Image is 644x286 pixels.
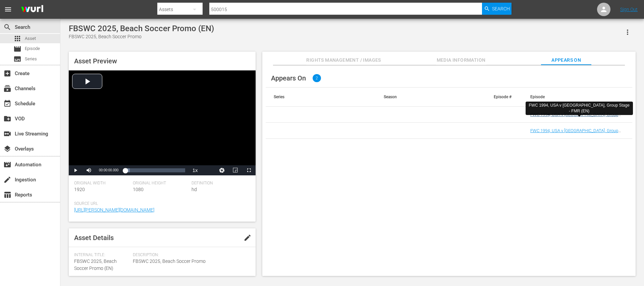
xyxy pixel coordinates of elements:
span: menu [4,5,12,13]
a: FWC 1994, USA v [GEOGRAPHIC_DATA], Group Stage - FMR (EN) (FWC 1994, USA v [GEOGRAPHIC_DATA], Gro... [530,128,621,148]
span: Original Width [74,181,129,186]
span: VOD [3,115,11,123]
button: Mute [82,165,96,175]
span: Live Streaming [3,130,11,138]
th: Series [266,88,376,106]
span: Asset Details [74,234,114,242]
button: edit [239,230,256,246]
span: Episode [25,45,40,52]
a: Sign Out [620,7,638,12]
span: hd [192,187,197,192]
span: Original Height [133,181,188,186]
button: Play [69,165,82,175]
span: Search [3,23,11,31]
span: Source Url [74,201,247,207]
span: Asset [25,35,36,42]
img: ans4CAIJ8jUAAAAAAAAAAAAAAAAAAAAAAAAgQb4GAAAAAAAAAAAAAAAAAAAAAAAAJMjXAAAAAAAAAAAAAAAAAAAAAAAAgAT5G... [16,2,48,17]
span: Automation [3,161,11,169]
span: Definition [192,181,247,186]
span: Internal Title: [74,252,129,258]
span: Ingestion [3,176,11,184]
a: [URL][PERSON_NAME][DOMAIN_NAME] [74,207,154,213]
button: Jump To Time [215,165,229,175]
span: Media Information [436,56,486,64]
span: Appears On [271,74,306,82]
span: Schedule [3,100,11,108]
span: Asset Preview [74,57,117,65]
div: FWC 1994, USA v [GEOGRAPHIC_DATA], Group Stage - FMR (EN) [528,103,630,114]
span: Description: [133,252,247,258]
span: 1080 [133,187,144,192]
span: Reports [3,191,11,199]
span: Series [13,55,21,63]
button: Search [482,3,512,15]
span: FBSWC 2025, Beach Soccer Promo [133,258,247,265]
span: 1920 [74,187,85,192]
button: Picture-in-Picture [229,165,242,175]
div: Progress Bar [125,168,185,172]
div: Video Player [69,70,256,175]
div: FBSWC 2025, Beach Soccer Promo [69,33,214,40]
button: Fullscreen [242,165,256,175]
button: Playback Rate [189,165,202,175]
th: Episode [522,88,632,106]
span: Episode [13,45,21,53]
span: Asset [13,35,21,43]
span: Appears On [541,56,591,64]
th: Season [376,88,486,106]
span: Rights Management / Images [306,56,381,64]
th: Episode # [486,88,522,106]
span: Create [3,69,11,77]
span: FBSWC 2025, Beach Soccer Promo (EN) [74,259,117,271]
span: Search [492,3,510,15]
span: 2 [313,74,321,82]
div: FBSWC 2025, Beach Soccer Promo (EN) [69,24,214,33]
span: Overlays [3,145,11,153]
span: edit [244,234,252,242]
span: 00:00:00.000 [99,168,118,172]
span: Channels [3,84,11,93]
span: Series [25,56,37,62]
